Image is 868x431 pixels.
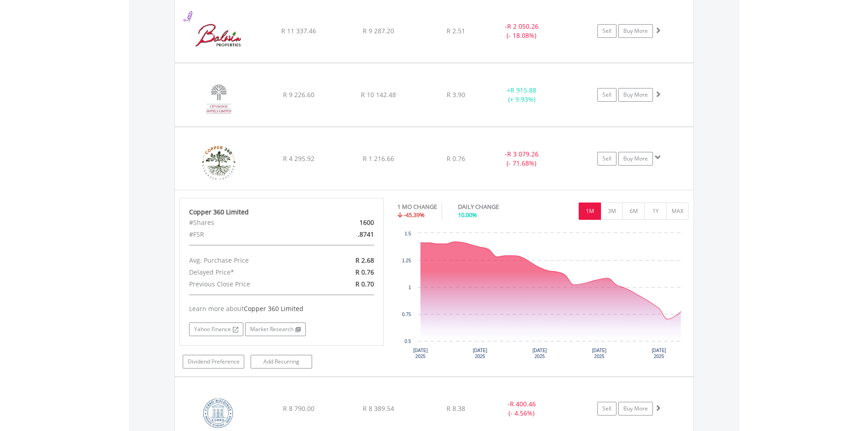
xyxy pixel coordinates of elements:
[180,11,258,60] img: EQU.ZA.BWN.png
[652,348,666,359] text: [DATE] 2025
[245,322,306,336] a: Market Research
[488,22,556,40] div: - (- 18.08%)
[473,348,488,359] text: [DATE] 2025
[405,231,411,236] text: 1.5
[397,228,688,365] svg: Interactive chart
[532,348,547,359] text: [DATE] 2025
[404,211,425,219] span: -45.39%
[447,404,465,413] span: R 8.38
[251,355,312,369] a: Add Recurring
[189,304,374,313] div: Learn more about
[283,404,314,413] span: R 8 790.00
[579,203,601,220] button: 1M
[281,26,316,35] span: R 11 337.46
[597,402,616,415] a: Sell
[182,228,315,240] div: #FSR
[397,203,437,211] div: 1 MO CHANGE
[397,228,689,365] div: Chart. Highcharts interactive chart.
[510,400,536,408] span: R 400.46
[180,139,258,187] img: EQU.ZA.CPR.png
[283,90,314,99] span: R 9 226.60
[402,258,411,263] text: 1.25
[458,203,531,211] div: DAILY CHANGE
[363,404,394,413] span: R 8 389.54
[488,150,556,168] div: - (- 71.68%)
[618,24,653,38] a: Buy More
[510,86,536,94] span: R 915.88
[458,211,477,219] span: 10.00%
[488,86,556,104] div: + (+ 9.93%)
[644,203,667,220] button: 1Y
[622,203,645,220] button: 6M
[189,322,243,336] a: Yahoo Finance
[447,90,465,99] span: R 3.90
[666,203,688,220] button: MAX
[182,266,315,278] div: Delayed Price*
[405,339,411,344] text: 0.5
[618,88,653,102] a: Buy More
[361,90,396,99] span: R 10 142.48
[180,75,258,124] img: EQU.ZA.CLH.png
[355,268,374,276] span: R 0.76
[182,217,315,228] div: #Shares
[244,304,303,313] span: Copper 360 Limited
[408,285,411,290] text: 1
[183,355,244,369] a: Dividend Preference
[597,24,616,38] a: Sell
[507,150,539,158] span: R 3 079.26
[488,400,556,418] div: - (- 4.56%)
[507,22,539,31] span: R 2 050.26
[447,26,465,35] span: R 2.51
[189,208,374,217] div: Copper 360 Limited
[363,26,394,35] span: R 9 287.20
[413,348,428,359] text: [DATE] 2025
[592,348,606,359] text: [DATE] 2025
[618,402,653,415] a: Buy More
[355,256,374,265] span: R 2.68
[182,278,315,290] div: Previous Close Price
[601,203,623,220] button: 3M
[618,152,653,166] a: Buy More
[314,228,380,240] div: .8741
[597,88,616,102] a: Sell
[447,154,465,163] span: R 0.76
[355,280,374,288] span: R 0.70
[363,154,394,163] span: R 1 216.66
[597,152,616,166] a: Sell
[182,254,315,266] div: Avg. Purchase Price
[314,217,380,228] div: 1600
[402,312,411,317] text: 0.75
[283,154,314,163] span: R 4 295.92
